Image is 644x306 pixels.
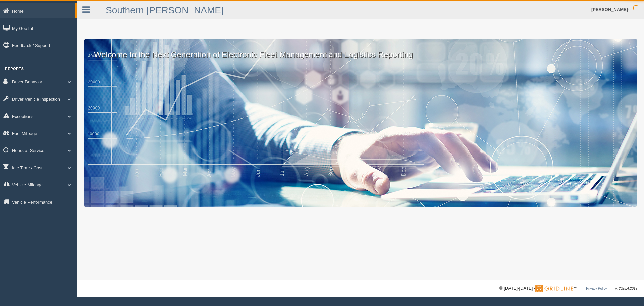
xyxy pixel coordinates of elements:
[106,5,224,15] a: Southern [PERSON_NAME]
[615,287,637,290] span: v. 2025.4.2019
[586,287,607,290] a: Privacy Policy
[499,285,637,292] div: © [DATE]-[DATE] - ™
[535,285,573,292] img: Gridline
[84,39,637,60] p: Welcome to the Next Generation of Electronic Fleet Management and Logistics Reporting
